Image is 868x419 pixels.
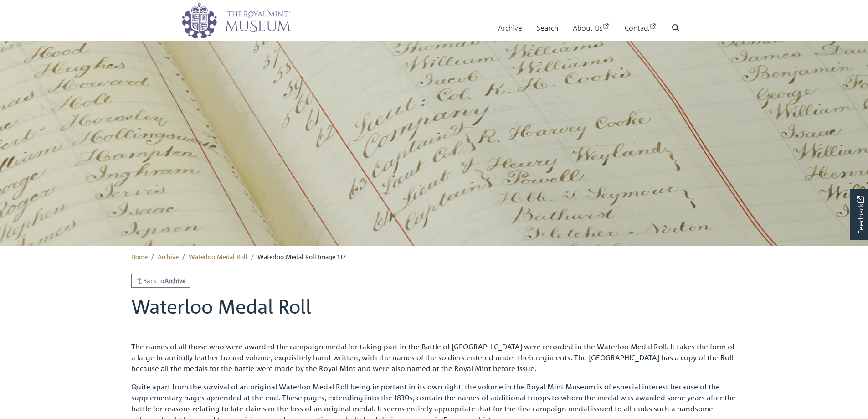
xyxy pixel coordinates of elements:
[537,15,558,41] a: Search
[573,15,610,41] a: About Us
[189,252,247,260] a: Waterloo Medal Roll
[855,196,866,233] span: Feedback
[625,15,657,41] a: Contact
[131,274,190,288] a: Back toArchive
[131,295,737,327] h1: Waterloo Medal Roll
[181,2,291,39] img: logo_wide.png
[498,15,522,41] a: Archive
[257,252,346,260] span: Waterloo Medal Roll Image 137
[131,342,734,373] span: The names of all those who were awarded the campaign medal for taking part in the Battle of [GEOG...
[164,276,186,285] strong: Archive
[131,252,148,260] a: Home
[850,189,868,240] a: Would you like to provide feedback?
[158,252,179,260] a: Archive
